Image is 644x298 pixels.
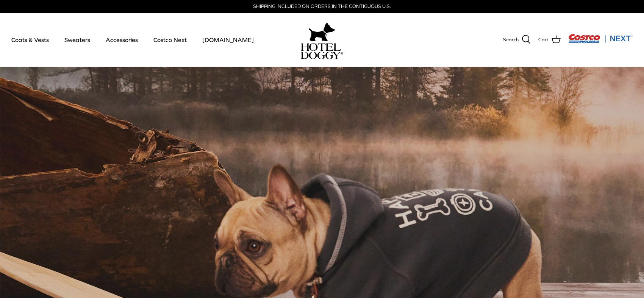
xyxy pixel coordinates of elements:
a: Coats & Vests [5,27,56,53]
span: Search [503,36,519,44]
a: Search [503,35,531,45]
img: hoteldoggycom [301,43,343,59]
a: Cart [538,35,561,45]
img: Costco Next [568,34,633,43]
a: Costco Next [147,27,194,53]
a: Sweaters [58,27,97,53]
span: Cart [538,36,549,44]
a: Accessories [99,27,145,53]
a: [DOMAIN_NAME] [195,27,261,53]
a: hoteldoggy.com hoteldoggycom [301,20,343,59]
a: Visit Costco Next [568,39,633,44]
img: hoteldoggy.com [309,20,335,43]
